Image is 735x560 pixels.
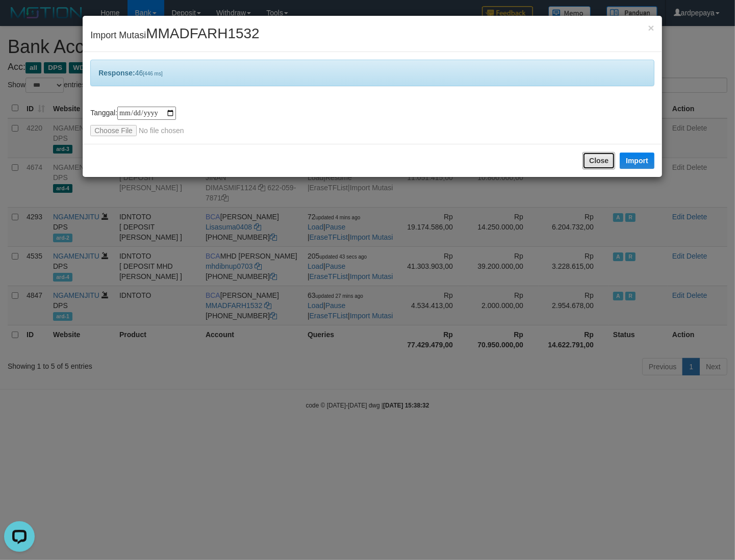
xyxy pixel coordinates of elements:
[648,22,654,34] span: ×
[143,71,162,77] span: [446 ms]
[582,152,615,169] button: Close
[90,60,654,86] div: 46
[90,30,260,40] span: Import Mutasi
[620,152,654,169] button: Import
[648,22,654,33] button: Close
[90,107,654,136] div: Tanggal:
[4,4,35,35] button: Open LiveChat chat widget
[146,26,260,41] span: MMADFARH1532
[98,69,135,77] b: Response:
